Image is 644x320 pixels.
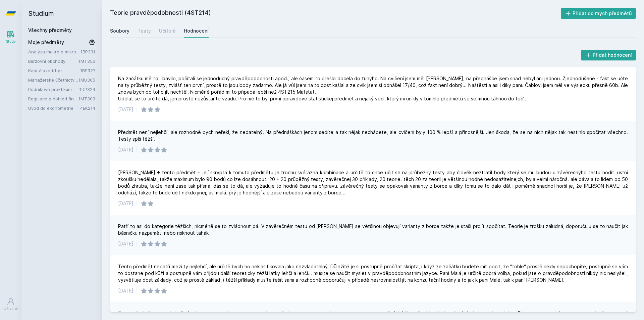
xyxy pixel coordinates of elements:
[118,106,133,113] div: [DATE]
[80,68,95,73] a: 1BP327
[78,77,95,83] a: 1MU305
[118,129,628,142] div: Předmět není nejlehčí, ale rozhodně bych neřekl, že nedatelný. Na přednáškách jenom sedíte a tak ...
[80,49,95,54] a: 1BP331
[110,24,129,38] a: Soubory
[159,28,176,34] div: Učitelé
[136,240,138,247] div: |
[110,8,561,19] h2: Teorie pravděpodobnosti (4ST214)
[6,39,16,44] div: Study
[136,200,138,207] div: |
[110,28,129,34] div: Soubory
[1,294,20,315] a: Uživatel
[28,95,78,102] a: Regulace a dohled finančního systému
[138,24,151,38] a: Testy
[28,27,72,33] a: Všechny předměty
[136,146,138,153] div: |
[78,96,95,101] a: 1MT303
[28,48,80,55] a: Analýza makro a mikrofinančních dat
[28,67,80,74] a: Kapitálové trhy I.
[118,223,628,236] div: Patří to asi do kategorie těžších, nicméně se to zvládnout dá. V závěrečném testu od [PERSON_NAME...
[28,105,80,111] a: Úvod do ekonometrie
[581,50,636,60] button: Přidat hodnocení
[118,287,133,294] div: [DATE]
[79,87,95,92] a: 1DP324
[78,58,95,64] a: 1MT356
[136,106,138,113] div: |
[80,105,95,111] a: 4EK214
[184,24,209,38] a: Hodnocení
[1,27,20,47] a: Study
[28,86,79,93] a: Podnikové praktikum
[118,200,133,207] div: [DATE]
[136,287,138,294] div: |
[118,75,628,102] div: Na začátku mě to i bavilo, počítali se jednoduchý pravděpodobnosti apod., ale časem to přešlo doc...
[118,240,133,247] div: [DATE]
[4,306,18,311] div: Uživatel
[159,24,176,38] a: Učitelé
[28,58,78,64] a: Burzovní obchody
[138,28,151,34] div: Testy
[28,39,64,46] span: Moje předměty
[28,77,78,83] a: Manažerské účetnictví I.
[118,169,628,196] div: [PERSON_NAME] + tento předmět + její skrypta k tomuto předmětu je trochu svérázná kombinace a urč...
[561,8,636,19] button: Přidat do mých předmětů
[184,28,209,34] div: Hodnocení
[118,146,133,153] div: [DATE]
[118,263,628,283] div: Tento předmět nepatří mezi ty nejlehčí, ale určitě bych ho neklasifikovala jako nezvladatelný. Dů...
